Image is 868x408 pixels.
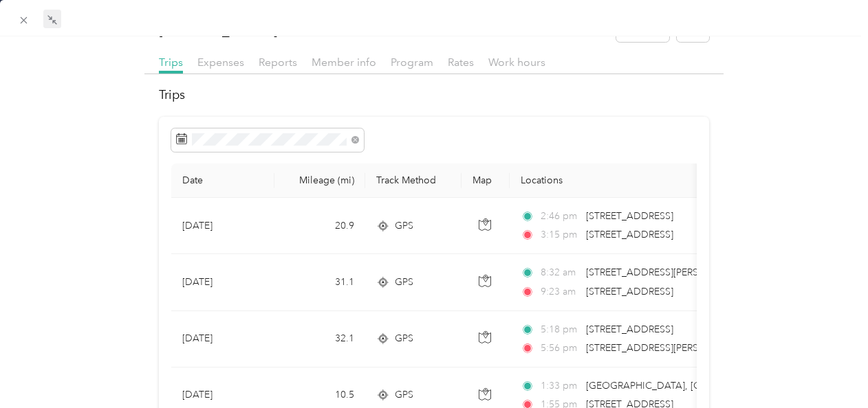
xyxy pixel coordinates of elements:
[541,378,580,394] span: 1:33 pm
[312,56,376,69] span: Member info
[365,163,462,198] th: Track Method
[171,311,274,367] td: [DATE]
[171,163,274,198] th: Date
[171,198,274,254] td: [DATE]
[197,56,244,69] span: Expenses
[159,86,708,104] h2: Trips
[488,56,545,69] span: Work hours
[541,227,580,242] span: 3:15 pm
[391,56,433,69] span: Program
[586,286,673,297] span: [STREET_ADDRESS]
[274,254,365,310] td: 31.1
[171,254,274,310] td: [DATE]
[159,56,183,69] span: Trips
[448,56,474,69] span: Rates
[395,387,413,403] span: GPS
[510,163,826,198] th: Locations
[395,275,413,290] span: GPS
[586,210,673,222] span: [STREET_ADDRESS]
[586,324,673,335] span: [STREET_ADDRESS]
[259,56,297,69] span: Reports
[541,265,580,280] span: 8:32 am
[541,341,580,356] span: 5:56 pm
[395,331,413,346] span: GPS
[541,284,580,299] span: 9:23 am
[586,267,750,278] span: [STREET_ADDRESS][PERSON_NAME]
[541,209,580,224] span: 2:46 pm
[586,342,750,354] span: [STREET_ADDRESS][PERSON_NAME]
[274,163,365,198] th: Mileage (mi)
[791,331,868,408] iframe: Everlance-gr Chat Button Frame
[274,311,365,367] td: 32.1
[586,229,673,240] span: [STREET_ADDRESS]
[395,218,413,234] span: GPS
[274,198,365,254] td: 20.9
[541,322,580,337] span: 5:18 pm
[462,163,510,198] th: Map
